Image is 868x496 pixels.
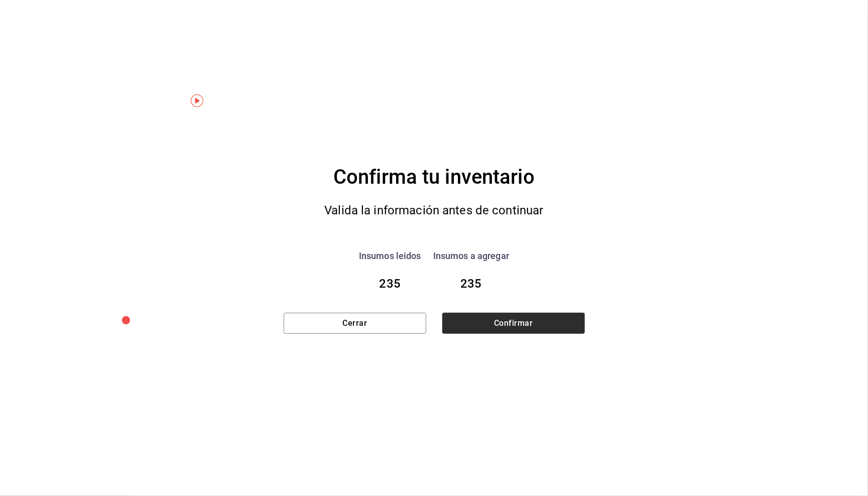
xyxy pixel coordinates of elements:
[303,200,565,221] div: Valida la información antes de continuar
[359,249,421,263] div: Insumos leidos
[284,313,427,334] button: Cerrar
[433,275,509,293] div: 235
[359,275,421,293] div: 235
[284,162,585,192] div: Confirma tu inventario
[433,249,509,263] div: Insumos a agregar
[191,94,203,107] img: Tooltip marker
[442,313,584,334] button: Confirmar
